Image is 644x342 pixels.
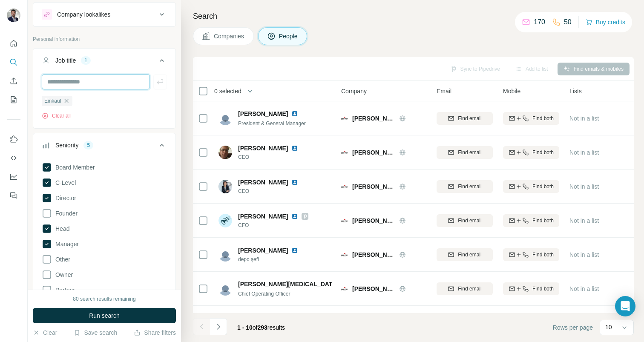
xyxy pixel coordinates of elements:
[586,16,625,28] button: Buy credits
[437,282,493,295] button: Find email
[44,97,61,105] span: Einkauf
[291,247,298,254] img: LinkedIn logo
[134,328,176,337] button: Share filters
[253,324,258,331] span: of
[341,285,348,292] img: Logo of Greiner Packaging
[7,132,20,147] button: Use Surfe on LinkedIn
[437,87,451,95] span: Email
[341,217,348,224] img: Logo of Greiner Packaging
[437,146,493,159] button: Find email
[503,180,559,193] button: Find both
[564,17,572,27] p: 50
[503,282,559,295] button: Find both
[238,109,288,118] span: [PERSON_NAME]
[7,73,20,89] button: Enrich CSV
[218,146,232,159] img: Avatar
[352,285,395,293] span: [PERSON_NAME] Packaging
[218,180,232,193] img: Avatar
[341,115,348,122] img: Logo of Greiner Packaging
[258,324,267,331] span: 293
[238,221,308,229] span: CFO
[238,153,308,161] span: CEO
[615,296,635,316] div: Open Intercom Messenger
[81,57,91,64] div: 1
[33,50,175,74] button: Job title1
[503,112,559,125] button: Find both
[291,110,298,117] img: LinkedIn logo
[7,150,20,166] button: Use Surfe API
[569,149,599,156] span: Not in a list
[569,251,599,258] span: Not in a list
[7,92,20,107] button: My lists
[237,324,285,331] span: results
[238,187,308,195] span: CEO
[52,194,76,202] span: Director
[569,285,599,292] span: Not in a list
[218,214,232,227] img: Avatar
[33,308,176,323] button: Run search
[238,121,306,126] span: President & General Manager
[52,178,76,187] span: C-Level
[503,87,520,95] span: Mobile
[534,17,545,27] p: 170
[352,114,395,123] span: [PERSON_NAME] Packaging
[218,112,232,125] img: Avatar
[52,209,78,218] span: Founder
[352,216,395,225] span: [PERSON_NAME] Packaging
[238,178,288,187] span: [PERSON_NAME]
[458,183,481,190] span: Find email
[7,36,20,51] button: Quick start
[57,10,110,19] div: Company lookalikes
[605,323,612,331] p: 10
[89,311,120,320] span: Run search
[210,318,227,335] button: Navigate to next page
[238,144,288,152] span: [PERSON_NAME]
[532,285,554,293] span: Find both
[7,9,20,22] img: Avatar
[218,248,232,262] img: Avatar
[532,115,554,122] span: Find both
[74,328,117,337] button: Save search
[503,248,559,261] button: Find both
[52,224,69,233] span: Head
[193,10,634,22] h4: Search
[279,32,299,40] span: People
[238,246,288,255] span: [PERSON_NAME]
[52,255,70,264] span: Other
[33,35,176,43] p: Personal information
[341,183,348,190] img: Logo of Greiner Packaging
[503,146,559,159] button: Find both
[437,248,493,261] button: Find email
[341,251,348,258] img: Logo of Greiner Packaging
[352,148,395,157] span: [PERSON_NAME] Packaging
[238,291,290,297] span: Chief Operating Officer
[7,169,20,184] button: Dashboard
[218,282,232,296] img: Avatar
[7,55,20,70] button: Search
[52,286,75,294] span: Partner
[291,179,298,186] img: LinkedIn logo
[569,183,599,190] span: Not in a list
[52,240,79,248] span: Manager
[238,256,308,263] span: depo şefi
[237,324,253,331] span: 1 - 10
[291,213,298,220] img: LinkedIn logo
[42,112,71,120] button: Clear all
[33,135,175,159] button: Seniority5
[52,163,95,172] span: Board Member
[503,214,559,227] button: Find both
[341,149,348,156] img: Logo of Greiner Packaging
[214,87,241,95] span: 0 selected
[532,183,554,190] span: Find both
[291,145,298,152] img: LinkedIn logo
[569,217,599,224] span: Not in a list
[458,217,481,224] span: Find email
[437,112,493,125] button: Find email
[352,250,395,259] span: [PERSON_NAME] Packaging
[532,251,554,259] span: Find both
[73,295,135,303] div: 80 search results remaining
[437,214,493,227] button: Find email
[238,212,288,221] span: [PERSON_NAME]
[33,328,57,337] button: Clear
[83,141,93,149] div: 5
